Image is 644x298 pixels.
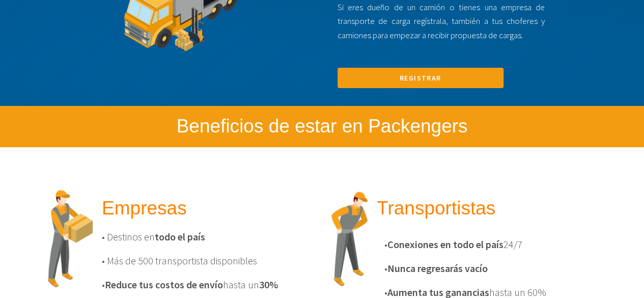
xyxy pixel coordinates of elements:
p: • hasta un [102,277,307,293]
b: todo el país [155,230,205,243]
p: • 24/7 [384,236,590,253]
a: Registrar [338,68,503,88]
b: 30% [259,278,278,291]
h2: Transportistas [377,198,597,219]
p: • Más de 500 transportista disponibles [102,253,307,269]
iframe: Drift Widget Chat Window [434,141,638,253]
p: Si eres dueño de un camión o tienes una empresa de transporte de carga regístrala, también a tus ... [338,1,545,42]
h2: Beneficios de estar en Packengers [32,116,612,137]
b: Conexiones en todo el país [387,238,503,251]
b: Nunca regresarás vacío [387,262,488,275]
iframe: Drift Widget Chat Controller [593,247,632,286]
b: Reduce tus costos de envío [105,278,223,291]
img: paquete [330,188,369,290]
img: paquete [47,188,94,290]
p: • Destinos en [102,229,307,245]
h2: Empresas [102,198,307,219]
p: • [384,260,590,277]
